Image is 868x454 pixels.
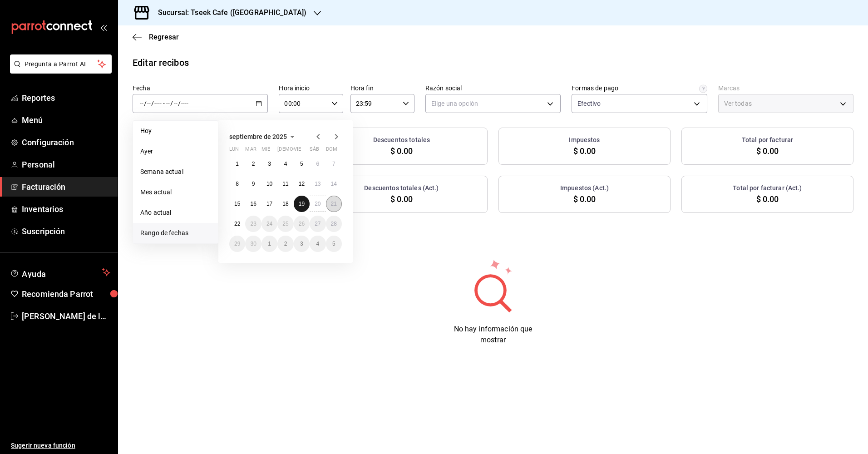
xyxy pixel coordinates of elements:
span: Regresar [149,33,179,41]
abbr: martes [245,146,256,156]
abbr: 4 de octubre de 2025 [316,241,319,247]
button: 28 de septiembre de 2025 [326,216,342,232]
abbr: 23 de septiembre de 2025 [250,221,256,227]
span: Inventarios [22,203,110,215]
label: Razón social [425,85,561,91]
button: 5 de septiembre de 2025 [294,156,310,172]
abbr: 8 de septiembre de 2025 [236,181,239,187]
abbr: jueves [277,146,331,156]
button: 20 de septiembre de 2025 [310,196,325,212]
input: -- [166,100,170,107]
span: Año actual [140,208,211,217]
abbr: 26 de septiembre de 2025 [299,221,305,227]
button: 24 de septiembre de 2025 [261,216,277,232]
span: $ 0.00 [573,193,596,205]
span: Ver todas [724,99,752,108]
button: 4 de septiembre de 2025 [277,156,293,172]
button: 25 de septiembre de 2025 [277,216,293,232]
span: / [144,100,147,107]
button: Regresar [133,33,179,41]
abbr: 15 de septiembre de 2025 [234,201,240,207]
span: / [151,100,154,107]
abbr: 5 de octubre de 2025 [332,241,335,247]
span: $ 0.00 [390,193,413,205]
input: -- [173,100,178,107]
abbr: 29 de septiembre de 2025 [234,241,240,247]
span: Recomienda Parrot [22,288,110,300]
input: -- [147,100,151,107]
span: Rango de fechas [140,228,211,238]
button: 30 de septiembre de 2025 [245,236,261,252]
abbr: 2 de octubre de 2025 [284,241,287,247]
span: [PERSON_NAME] de la [PERSON_NAME] [22,310,110,322]
span: Ayer [140,147,211,156]
label: Hora fin [350,85,414,91]
button: 6 de septiembre de 2025 [310,156,325,172]
span: Pregunta a Parrot AI [25,59,98,69]
button: 1 de octubre de 2025 [261,236,277,252]
span: Hoy [140,126,211,136]
label: Fecha [133,85,268,91]
button: 3 de octubre de 2025 [294,236,310,252]
button: 14 de septiembre de 2025 [326,176,342,192]
span: / [178,100,181,107]
div: Formas de pago [572,85,618,91]
button: 17 de septiembre de 2025 [261,196,277,212]
input: ---- [181,100,189,107]
button: 1 de septiembre de 2025 [229,156,245,172]
abbr: domingo [326,146,337,156]
abbr: 6 de septiembre de 2025 [316,161,319,167]
span: - [163,100,165,107]
abbr: viernes [294,146,301,156]
span: septiembre de 2025 [229,133,287,140]
input: ---- [154,100,162,107]
input: -- [139,100,144,107]
label: Marcas [718,85,853,91]
abbr: 13 de septiembre de 2025 [315,181,321,187]
button: 22 de septiembre de 2025 [229,216,245,232]
span: Personal [22,158,110,171]
button: 2 de octubre de 2025 [277,236,293,252]
abbr: 4 de septiembre de 2025 [284,161,287,167]
button: open_drawer_menu [100,24,107,31]
abbr: 2 de septiembre de 2025 [252,161,255,167]
span: $ 0.00 [573,145,596,157]
button: 9 de septiembre de 2025 [245,176,261,192]
span: Configuración [22,136,110,148]
h3: Total por facturar (Act.) [733,183,802,193]
button: 15 de septiembre de 2025 [229,196,245,212]
a: Pregunta a Parrot AI [6,66,112,75]
button: 13 de septiembre de 2025 [310,176,325,192]
h3: Sucursal: Tseek Cafe ([GEOGRAPHIC_DATA]) [151,7,306,18]
abbr: 17 de septiembre de 2025 [266,201,272,207]
svg: Solo se mostrarán las órdenes que fueron pagadas exclusivamente con las formas de pago selecciona... [699,85,707,93]
abbr: 30 de septiembre de 2025 [250,241,256,247]
abbr: 28 de septiembre de 2025 [331,221,337,227]
span: Reportes [22,92,110,104]
button: 7 de septiembre de 2025 [326,156,342,172]
span: / [170,100,173,107]
abbr: 14 de septiembre de 2025 [331,181,337,187]
span: Suscripción [22,225,110,237]
div: Elige una opción [425,94,561,113]
button: 8 de septiembre de 2025 [229,176,245,192]
abbr: miércoles [261,146,270,156]
span: No hay información que mostrar [454,325,533,344]
abbr: lunes [229,146,239,156]
abbr: 18 de septiembre de 2025 [282,201,288,207]
button: 29 de septiembre de 2025 [229,236,245,252]
abbr: 24 de septiembre de 2025 [266,221,272,227]
button: 19 de septiembre de 2025 [294,196,310,212]
abbr: sábado [310,146,319,156]
button: 12 de septiembre de 2025 [294,176,310,192]
h3: Total por facturar [742,135,793,145]
span: Sugerir nueva función [11,441,110,450]
button: 21 de septiembre de 2025 [326,196,342,212]
button: 18 de septiembre de 2025 [277,196,293,212]
abbr: 16 de septiembre de 2025 [250,201,256,207]
abbr: 22 de septiembre de 2025 [234,221,240,227]
button: 3 de septiembre de 2025 [261,156,277,172]
span: Ayuda [22,267,99,278]
div: Editar recibos [133,56,189,69]
h3: Impuestos (Act.) [560,183,609,193]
